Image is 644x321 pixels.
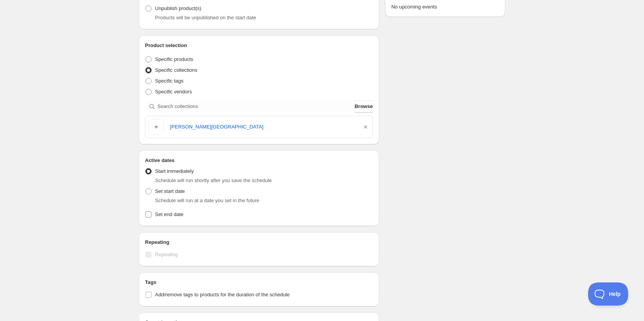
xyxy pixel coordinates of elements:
span: Start immediately [155,168,194,174]
span: Set end date [155,211,184,217]
span: Specific vendors [155,89,192,95]
h2: Tags [145,279,373,286]
span: Products will be unpublished on the start date [155,15,256,20]
span: Add/remove tags to products for the duration of the schedule [155,292,290,297]
span: Specific tags [155,78,184,84]
input: Search collections [157,100,353,113]
p: No upcoming events [391,3,499,11]
span: Browse [355,103,373,110]
h2: Product selection [145,42,373,49]
h2: Active dates [145,157,373,164]
span: Repeating [155,252,178,257]
span: Specific collections [155,67,197,73]
span: Schedule will run at a date you set in the future [155,198,259,203]
h2: Repeating [145,238,373,246]
iframe: Toggle Customer Support [588,282,629,306]
button: Browse [355,100,373,113]
span: Specific products [155,56,193,62]
span: Schedule will run shortly after you save the schedule [155,177,272,183]
span: Unpublish product(s) [155,5,201,11]
span: Set start date [155,188,185,194]
a: [PERSON_NAME][GEOGRAPHIC_DATA] [170,123,356,131]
